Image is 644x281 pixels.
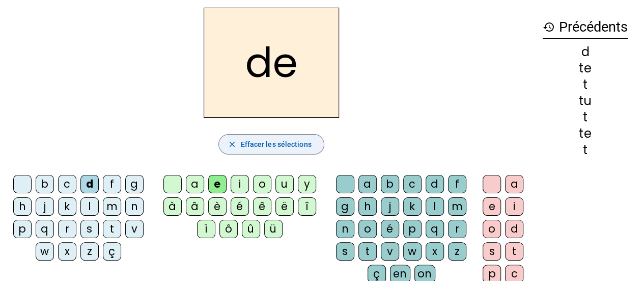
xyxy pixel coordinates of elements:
[483,242,501,261] div: s
[381,220,399,238] div: é
[80,220,99,238] div: s
[336,220,354,238] div: n
[426,242,444,261] div: x
[240,138,311,150] span: Effacer les sélections
[543,95,628,107] div: tu
[336,197,354,216] div: g
[448,197,466,216] div: m
[253,197,271,216] div: ê
[426,197,444,216] div: l
[505,175,523,193] div: a
[80,242,99,261] div: z
[543,16,628,39] h3: Précédents
[58,197,76,216] div: k
[358,220,377,238] div: o
[13,220,32,238] div: p
[197,220,215,238] div: ï
[125,175,144,193] div: g
[403,242,422,261] div: w
[125,197,144,216] div: n
[298,197,316,216] div: î
[264,220,283,238] div: ü
[275,197,294,216] div: ë
[543,62,628,74] div: te
[381,197,399,216] div: j
[426,220,444,238] div: q
[231,197,249,216] div: é
[58,242,76,261] div: x
[298,175,316,193] div: y
[448,242,466,261] div: z
[204,8,339,118] h2: de
[483,197,501,216] div: e
[58,220,76,238] div: r
[103,175,121,193] div: f
[543,144,628,156] div: t
[505,242,523,261] div: t
[358,242,377,261] div: t
[543,111,628,123] div: t
[253,175,271,193] div: o
[36,242,54,261] div: w
[13,197,32,216] div: h
[448,175,466,193] div: f
[483,220,501,238] div: o
[163,197,182,216] div: à
[336,242,354,261] div: s
[36,197,54,216] div: j
[448,220,466,238] div: r
[103,242,121,261] div: ç
[218,134,324,155] button: Effacer les sélections
[381,175,399,193] div: b
[125,220,144,238] div: v
[543,79,628,91] div: t
[208,197,227,216] div: è
[403,175,422,193] div: c
[543,127,628,140] div: te
[186,197,204,216] div: â
[358,175,377,193] div: a
[80,197,99,216] div: l
[208,175,227,193] div: e
[543,21,555,33] mat-icon: history
[80,175,99,193] div: d
[505,220,523,238] div: d
[36,220,54,238] div: q
[403,197,422,216] div: k
[186,175,204,193] div: a
[242,220,260,238] div: û
[426,175,444,193] div: d
[36,175,54,193] div: b
[103,197,121,216] div: m
[227,140,236,149] mat-icon: close
[58,175,76,193] div: c
[358,197,377,216] div: h
[219,220,238,238] div: ô
[231,175,249,193] div: i
[103,220,121,238] div: t
[505,197,523,216] div: i
[543,46,628,58] div: d
[275,175,294,193] div: u
[381,242,399,261] div: v
[403,220,422,238] div: p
